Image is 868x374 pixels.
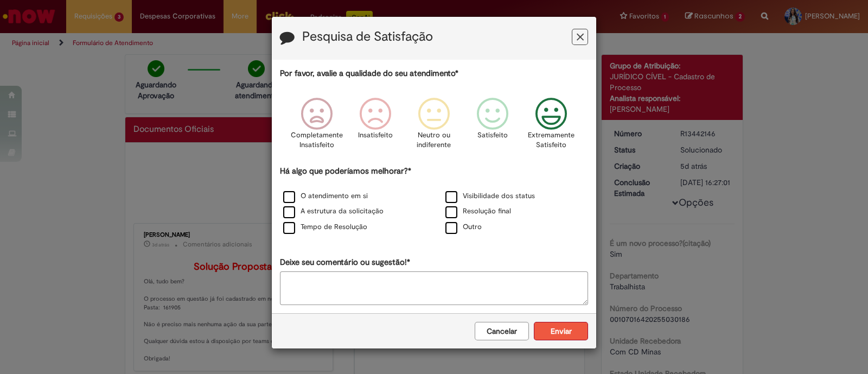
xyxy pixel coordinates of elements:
div: Neutro ou indiferente [406,90,462,164]
button: Enviar [534,322,588,340]
p: Extremamente Satisfeito [528,130,575,150]
div: Extremamente Satisfeito [524,90,579,164]
div: Satisfeito [465,90,520,164]
label: Outro [445,222,482,232]
div: Há algo que poderíamos melhorar?* [280,166,588,236]
p: Satisfeito [477,130,508,141]
label: A estrutura da solicitação [283,206,384,217]
p: Completamente Insatisfeito [291,130,343,150]
label: Visibilidade dos status [445,191,535,201]
label: Deixe seu comentário ou sugestão!* [280,257,410,268]
p: Insatisfeito [358,130,393,141]
div: Insatisfeito [348,90,403,164]
div: Completamente Insatisfeito [289,90,344,164]
label: Por favor, avalie a qualidade do seu atendimento* [280,68,458,79]
button: Cancelar [475,322,529,340]
label: Resolução final [445,206,511,217]
label: Pesquisa de Satisfação [302,30,433,44]
label: Tempo de Resolução [283,222,367,232]
p: Neutro ou indiferente [414,130,454,150]
label: O atendimento em si [283,191,368,201]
